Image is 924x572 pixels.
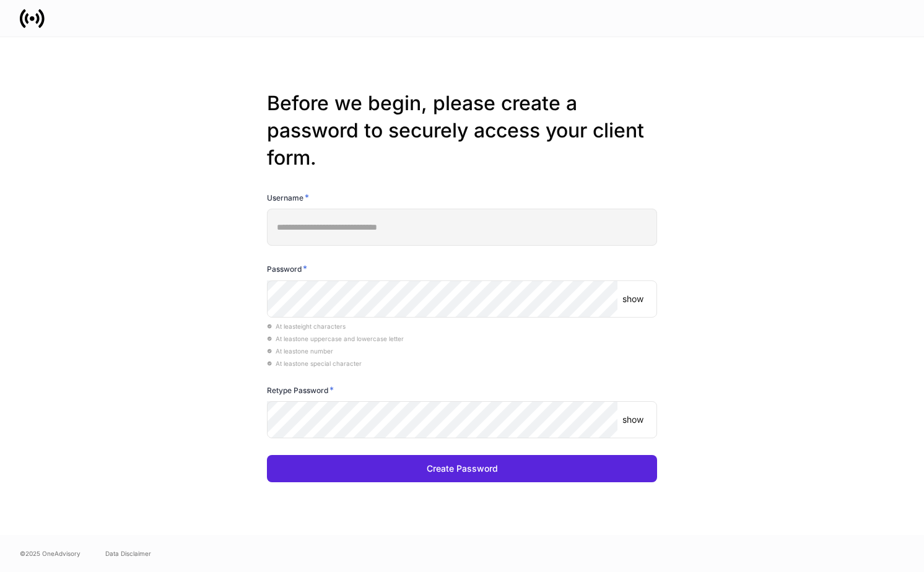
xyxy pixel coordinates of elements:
[267,90,657,171] h2: Before we begin, please create a password to securely access your client form.
[267,360,362,367] span: At least one special character
[622,414,643,426] p: show
[105,548,151,558] a: Data Disclaimer
[20,548,81,558] span: © 2025 OneAdvisory
[267,455,657,482] button: Create Password
[267,347,333,355] span: At least one number
[267,384,334,396] h6: Retype Password
[622,293,643,305] p: show
[267,323,346,330] span: At least eight characters
[267,262,307,275] h6: Password
[427,462,498,475] div: Create Password
[267,335,404,342] span: At least one uppercase and lowercase letter
[267,191,309,204] h6: Username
